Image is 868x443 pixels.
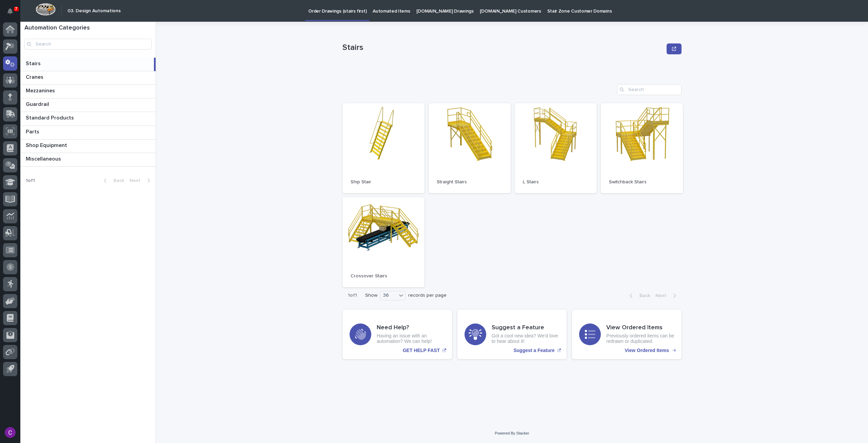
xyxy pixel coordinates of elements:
p: GET HELP FAST [403,348,440,353]
a: Standard ProductsStandard Products [20,112,156,126]
p: Having an issue with an automation? We can help! [377,333,445,345]
p: Suggest a Feature [513,348,554,353]
p: View Ordered Items [625,348,669,353]
p: Stairs [26,59,42,67]
a: L Stairs [515,103,597,193]
p: Miscellaneous [26,154,62,162]
a: MezzaninesMezzanines [20,85,156,98]
a: Ship Stair [342,103,425,193]
a: MiscellaneousMiscellaneous [20,153,156,167]
h3: Suggest a Feature [492,324,560,332]
a: View Ordered Items [572,310,682,359]
p: Shop Equipment [26,141,68,149]
button: Back [98,178,127,184]
h3: Need Help? [377,324,445,332]
p: Ship Stair [351,179,416,185]
button: users-avatar [3,425,17,440]
h2: 03. Design Automations [67,8,121,14]
a: Suggest a Feature [457,310,567,359]
p: Straight Stairs [437,179,502,185]
a: Switchback Stairs [601,103,683,193]
h3: View Ordered Items [606,324,674,332]
p: Standard Products [26,113,75,121]
span: Next [130,178,144,183]
span: Back [635,293,650,298]
p: Cranes [26,73,45,80]
div: Notifications7 [8,8,17,19]
a: Crossover Stairs [342,197,425,287]
button: Next [653,293,682,299]
p: Mezzanines [26,86,56,94]
a: StairsStairs [20,58,156,71]
a: Powered By Stacker [495,431,529,435]
a: GuardrailGuardrail [20,98,156,112]
p: records per page [408,293,447,298]
p: Got a cool new idea? We'd love to hear about it! [492,333,560,345]
p: Show [365,293,377,298]
span: Back [110,178,124,183]
p: Stairs [342,43,664,53]
p: 1 of 1 [20,172,40,189]
a: Straight Stairs [429,103,511,193]
p: 7 [15,6,17,11]
input: Search [24,39,152,50]
h1: Automation Categories [24,24,152,32]
img: Workspace Logo [36,3,56,16]
button: Next [127,178,156,184]
a: CranesCranes [20,71,156,85]
p: Switchback Stairs [609,179,675,185]
div: 36 [380,292,397,299]
p: Crossover Stairs [351,273,416,279]
span: Next [655,293,670,298]
a: PartsParts [20,126,156,140]
input: Search [617,84,682,95]
p: Previously ordered items can be redrawn or duplicated. [606,333,674,345]
button: Notifications [3,4,17,18]
p: 1 of 1 [342,287,362,304]
a: Shop EquipmentShop Equipment [20,140,156,153]
button: Back [624,293,653,299]
a: GET HELP FAST [342,310,452,359]
p: Parts [26,127,41,135]
p: L Stairs [523,179,589,185]
p: Guardrail [26,100,51,108]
